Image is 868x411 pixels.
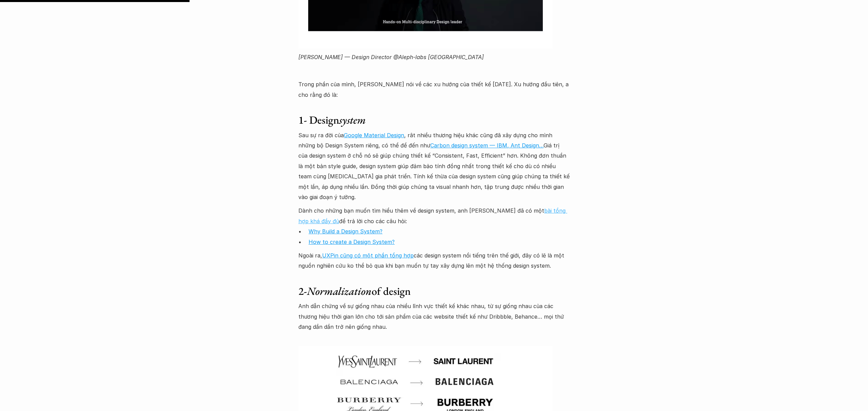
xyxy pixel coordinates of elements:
[309,228,382,235] a: Why Build a Design System?
[309,238,395,245] a: How to create a Design System?
[298,113,570,126] h3: 1- Design
[298,285,570,298] h3: 2- of design
[339,113,366,127] em: system
[298,54,484,60] em: [PERSON_NAME] — Design Director @Aleph-labs [GEOGRAPHIC_DATA]
[298,250,570,271] p: Ngoài ra, các design system nổi tiếng trên thế giới, đây có lẽ là một nguồn nghiên cứu ko thể bỏ ...
[430,142,544,149] a: Carbon design system — IBM, Ant Design…
[307,284,372,298] em: Normalization
[298,207,567,224] a: bài tổng hợp khá đầy đủ
[344,132,404,139] a: Google Material Design
[298,130,570,202] p: Sau sự ra đời của , rât nhiều thương hiệu khác cũng đã xây dựng cho mình những bộ Design System r...
[298,79,570,100] p: Trong phần của mình, [PERSON_NAME] nói về các xu hướng của thiết kế [DATE]. Xu hướng đầu tiên, a ...
[298,301,570,332] p: Anh dẫn chứng về sự giống nhau của nhiều lĩnh vực thiết kế khác nhau, từ sự giống nhau của các th...
[322,252,414,259] a: UXPin cũng có một phần tổng hợp
[298,205,570,226] p: Dành cho những bạn muốn tìm hiểu thêm về design system, anh [PERSON_NAME] đã có một để trả lời ch...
